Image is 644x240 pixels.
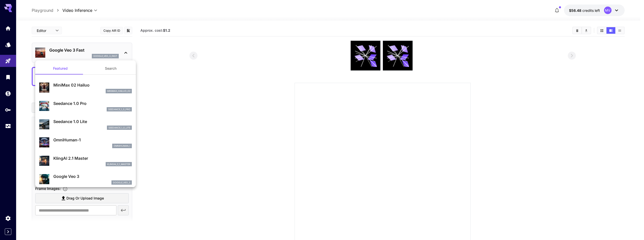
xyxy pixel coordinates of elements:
[35,62,86,74] button: Featured
[53,137,132,143] p: OmniHuman‑1
[53,155,132,161] p: KlingAI 2.1 Master
[108,108,130,111] p: seedance_1_0_pro
[107,163,130,166] p: klingai_2_1_master
[39,153,132,169] div: KlingAI 2.1 Masterklingai_2_1_master
[107,89,130,93] p: minimax_hailuo_02
[39,116,132,132] div: Seedance 1.0 Liteseedance_1_0_lite
[53,118,132,125] p: Seedance 1.0 Lite
[53,100,132,106] p: Seedance 1.0 Pro
[53,82,132,88] p: MiniMax 02 Hailuo
[108,126,130,130] p: seedance_1_0_lite
[39,135,132,150] div: OmniHuman‑1omnihuman_1
[39,171,132,187] div: Google Veo 3google_veo_3
[114,144,130,148] p: omnihuman_1
[86,62,136,74] button: Search
[39,98,132,114] div: Seedance 1.0 Proseedance_1_0_pro
[39,80,132,95] div: MiniMax 02 Hailuominimax_hailuo_02
[53,173,132,179] p: Google Veo 3
[113,181,130,184] p: google_veo_3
